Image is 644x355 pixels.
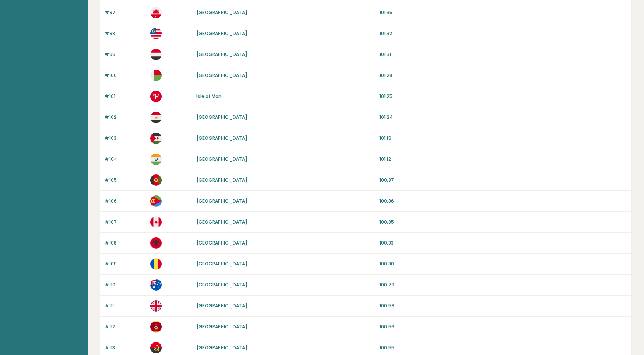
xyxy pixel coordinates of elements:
a: [GEOGRAPHIC_DATA] [196,302,247,309]
p: 100.56 [379,323,627,330]
p: 101.24 [379,114,627,121]
p: 100.86 [379,198,627,205]
img: au.svg [150,279,162,291]
a: [GEOGRAPHIC_DATA] [196,114,247,120]
p: 100.83 [379,240,627,246]
p: #100 [105,72,146,79]
img: ro.svg [150,258,162,270]
a: [GEOGRAPHIC_DATA] [196,177,247,183]
p: #110 [105,281,146,288]
p: 101.32 [379,30,627,37]
img: af.svg [150,174,162,186]
p: #112 [105,323,146,330]
a: Isle of Man [196,93,222,99]
img: gb.svg [150,300,162,312]
a: [GEOGRAPHIC_DATA] [196,219,247,225]
p: #109 [105,261,146,267]
p: 101.12 [379,156,627,163]
p: #97 [105,9,146,16]
a: [GEOGRAPHIC_DATA] [196,344,247,351]
p: 101.19 [379,135,627,142]
p: #104 [105,156,146,163]
p: 100.55 [379,344,627,351]
img: eg.svg [150,112,162,123]
p: #113 [105,344,146,351]
a: [GEOGRAPHIC_DATA] [196,156,247,162]
p: #102 [105,114,146,121]
a: [GEOGRAPHIC_DATA] [196,72,247,78]
img: in.svg [150,154,162,165]
p: #108 [105,240,146,246]
a: [GEOGRAPHIC_DATA] [196,261,247,267]
p: #107 [105,219,146,225]
p: 100.59 [379,302,627,309]
img: al.svg [150,237,162,249]
p: 100.85 [379,219,627,225]
p: 100.80 [379,261,627,267]
img: ye.svg [150,49,162,60]
p: 101.28 [379,72,627,79]
a: [GEOGRAPHIC_DATA] [196,198,247,204]
img: im.svg [150,91,162,102]
a: [GEOGRAPHIC_DATA] [196,240,247,246]
img: ca.svg [150,216,162,228]
a: [GEOGRAPHIC_DATA] [196,9,247,16]
img: ao.svg [150,342,162,353]
a: [GEOGRAPHIC_DATA] [196,323,247,330]
a: [GEOGRAPHIC_DATA] [196,30,247,37]
a: [GEOGRAPHIC_DATA] [196,281,247,288]
img: er.svg [150,195,162,207]
p: 101.31 [379,51,627,58]
img: my.svg [150,28,162,39]
a: [GEOGRAPHIC_DATA] [196,51,247,58]
p: #105 [105,177,146,184]
img: gi.svg [150,7,162,18]
p: #99 [105,51,146,58]
a: [GEOGRAPHIC_DATA] [196,135,247,141]
p: 100.79 [379,281,627,288]
p: 101.35 [379,9,627,16]
img: mg.svg [150,70,162,81]
p: #103 [105,135,146,142]
p: #111 [105,302,146,309]
p: #98 [105,30,146,37]
p: 101.25 [379,93,627,100]
img: me.svg [150,321,162,333]
img: eh.svg [150,133,162,144]
p: #101 [105,93,146,100]
p: #106 [105,198,146,205]
p: 100.87 [379,177,627,184]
